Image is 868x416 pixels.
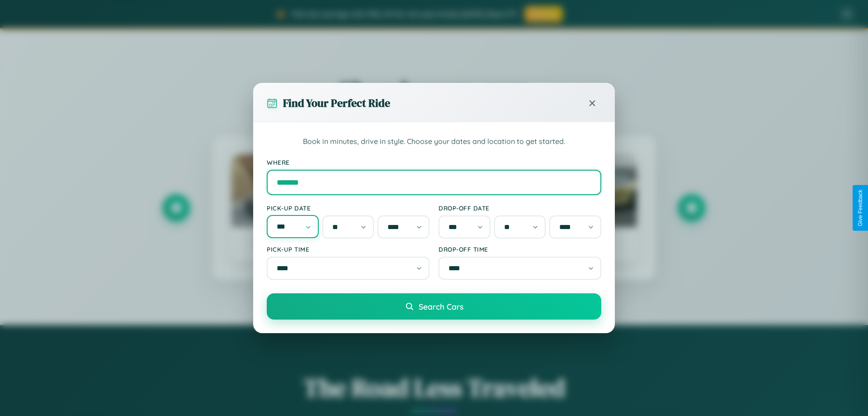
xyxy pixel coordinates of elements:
label: Pick-up Time [267,245,429,253]
span: Search Cars [419,301,463,311]
label: Where [267,158,601,166]
label: Drop-off Date [439,204,601,212]
h3: Find Your Perfect Ride [283,96,390,110]
button: Search Cars [267,293,601,320]
p: Book in minutes, drive in style. Choose your dates and location to get started. [267,136,601,148]
label: Pick-up Date [267,204,429,212]
label: Drop-off Time [439,245,601,253]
